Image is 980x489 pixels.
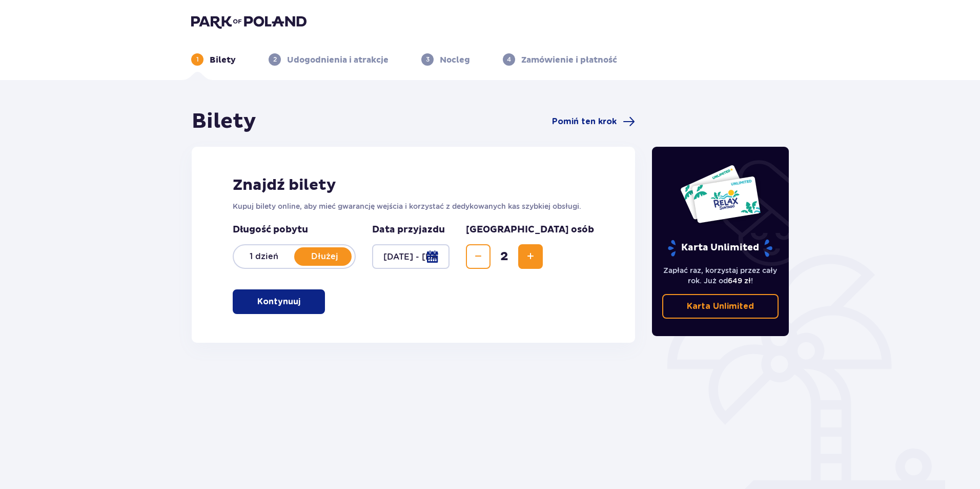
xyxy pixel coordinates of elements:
p: 1 dzień [234,251,294,262]
span: 2 [493,249,516,264]
a: Pomiń ten krok [552,115,635,128]
p: 1 [196,55,199,64]
p: Długość pobytu [233,224,356,236]
p: 4 [507,55,511,64]
h1: Bilety [192,109,256,134]
a: Karta Unlimited [662,294,779,319]
img: Park of Poland logo [191,14,307,29]
p: Nocleg [440,54,470,66]
p: 2 [273,55,277,64]
p: Zamówienie i płatność [521,54,617,66]
span: Pomiń ten krok [552,116,617,127]
p: Bilety [210,54,236,66]
p: Karta Unlimited [687,301,754,312]
p: Zapłać raz, korzystaj przez cały rok. Już od ! [662,265,779,286]
p: 3 [426,55,430,64]
p: Data przyjazdu [372,224,445,236]
p: [GEOGRAPHIC_DATA] osób [466,224,594,236]
h2: Znajdź bilety [233,175,594,195]
p: Dłużej [294,251,355,262]
p: Kupuj bilety online, aby mieć gwarancję wejścia i korzystać z dedykowanych kas szybkiej obsługi. [233,201,594,211]
p: Kontynuuj [257,296,300,307]
button: Increase [518,244,543,269]
button: Decrease [466,244,491,269]
span: 649 zł [728,277,751,285]
p: Karta Unlimited [667,239,773,257]
button: Kontynuuj [233,289,325,314]
p: Udogodnienia i atrakcje [287,54,389,66]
